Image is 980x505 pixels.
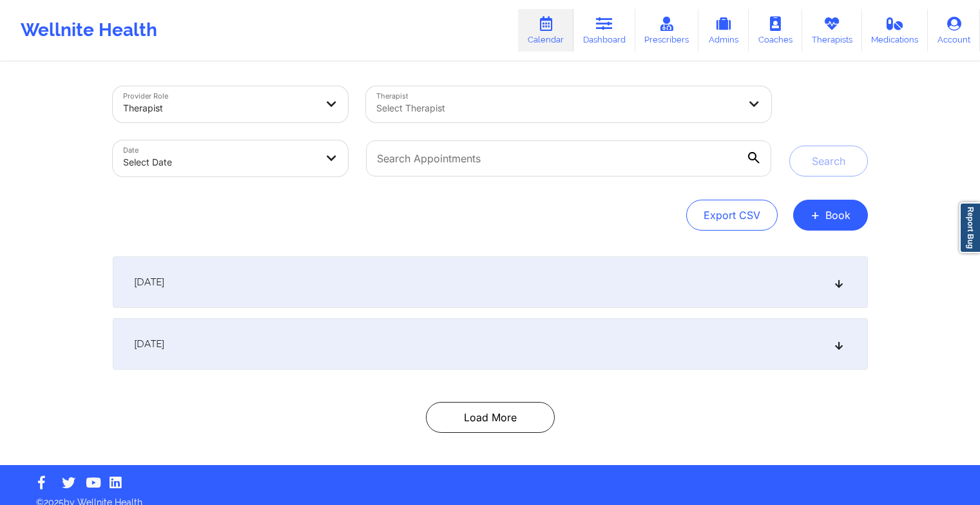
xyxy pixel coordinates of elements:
span: [DATE] [134,276,164,289]
a: Admins [698,9,749,52]
a: Therapists [802,9,862,52]
a: Coaches [749,9,802,52]
a: Calendar [518,9,573,52]
span: + [811,211,820,218]
a: Prescribers [635,9,699,52]
a: Dashboard [573,9,635,52]
span: [DATE] [134,338,164,350]
a: Report Bug [959,202,980,253]
button: +Book [793,200,868,231]
div: Select Date [123,148,316,176]
div: Therapist [123,94,316,122]
a: Account [928,9,980,52]
button: Search [789,146,868,176]
button: Load More [426,402,555,433]
a: Medications [862,9,928,52]
input: Search Appointments [366,140,771,176]
button: Export CSV [686,200,778,231]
